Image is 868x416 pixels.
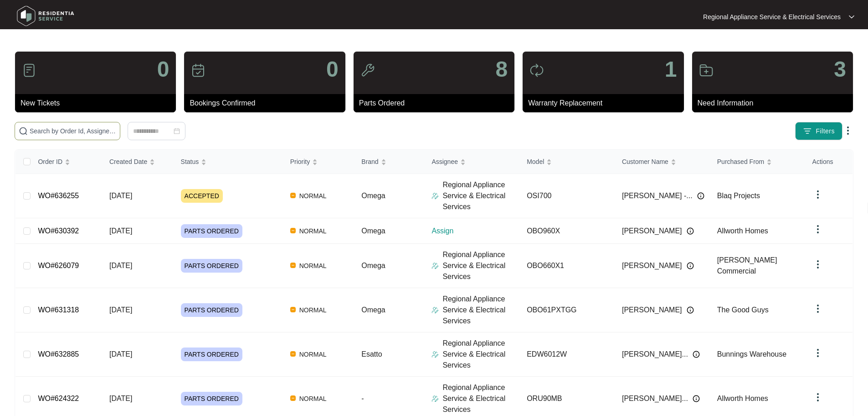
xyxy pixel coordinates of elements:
a: WO#636255 [38,192,79,200]
th: Purchased From [710,150,805,174]
span: Omega [361,262,385,269]
span: [PERSON_NAME]... [622,349,688,360]
img: Assigner Icon [431,262,439,269]
span: Status [181,157,199,167]
img: dropdown arrow [812,392,823,403]
p: Regional Appliance Service & Electrical Services [442,249,519,282]
img: dropdown arrow [812,303,823,314]
p: 0 [326,58,339,80]
p: Regional Appliance Service & Electrical Services [442,294,519,326]
span: [PERSON_NAME] -... [622,190,693,201]
span: NORMAL [296,349,330,360]
span: Assignee [431,157,458,167]
img: dropdown arrow [812,189,823,200]
img: icon [22,63,36,78]
span: Created Date [109,157,147,167]
span: [PERSON_NAME]... [622,393,688,404]
img: dropdown arrow [842,125,853,136]
td: OSI700 [519,174,615,218]
span: Customer Name [622,157,668,167]
img: icon [699,63,714,78]
span: [DATE] [109,350,132,358]
td: OBO960X [519,218,615,244]
a: WO#630392 [38,227,79,235]
th: Order ID [31,150,102,174]
span: Omega [361,306,385,314]
span: PARTS ORDERED [181,303,242,317]
th: Brand [354,150,424,174]
span: PARTS ORDERED [181,392,242,405]
p: 1 [665,58,677,80]
img: Vercel Logo [290,351,296,357]
p: 3 [834,58,846,80]
th: Assignee [424,150,519,174]
span: Filters [816,126,835,136]
span: [DATE] [109,192,132,200]
img: residentia service logo [14,2,77,30]
img: Info icon [687,262,694,269]
img: Vercel Logo [290,228,296,233]
p: Assign [431,226,519,237]
img: Assigner Icon [431,306,439,314]
a: WO#631318 [38,306,79,314]
span: Blaq Projects [717,192,760,200]
img: Vercel Logo [290,395,296,401]
img: dropdown arrow [812,348,823,358]
span: [DATE] [109,395,132,402]
td: EDW6012W [519,332,615,377]
th: Customer Name [615,150,710,174]
th: Created Date [102,150,174,174]
span: Priority [290,157,310,167]
span: [DATE] [109,262,132,269]
img: Info icon [697,192,704,200]
th: Status [174,150,283,174]
img: Info icon [687,306,694,314]
img: dropdown arrow [849,15,854,19]
span: PARTS ORDERED [181,348,242,361]
p: Need Information [698,98,853,109]
span: [DATE] [109,306,132,314]
p: Regional Appliance Service & Electrical Services [442,338,519,371]
span: PARTS ORDERED [181,259,242,273]
span: [PERSON_NAME] [622,305,682,316]
img: search-icon [19,126,28,136]
td: OBO660X1 [519,244,615,288]
span: PARTS ORDERED [181,224,242,238]
p: Warranty Replacement [528,98,683,109]
img: dropdown arrow [812,259,823,270]
span: Bunnings Warehouse [717,350,786,358]
a: WO#626079 [38,262,79,269]
th: Model [519,150,615,174]
th: Priority [283,150,354,174]
img: Info icon [693,395,700,402]
p: Parts Ordered [359,98,514,109]
img: Vercel Logo [290,263,296,268]
span: Omega [361,227,385,235]
p: Regional Appliance Service & Electrical Services [703,12,841,21]
p: Regional Appliance Service & Electrical Services [442,382,519,415]
span: - [361,395,364,402]
span: Model [527,157,544,167]
span: Omega [361,192,385,200]
img: Assigner Icon [431,192,439,200]
span: Allworth Homes [717,395,768,402]
span: NORMAL [296,190,330,201]
span: ACCEPTED [181,189,223,203]
span: Allworth Homes [717,227,768,235]
span: NORMAL [296,260,330,271]
span: Purchased From [717,157,764,167]
p: 8 [495,58,508,80]
img: dropdown arrow [812,224,823,235]
span: The Good Guys [717,306,769,314]
span: [DATE] [109,227,132,235]
img: icon [529,63,544,78]
p: Regional Appliance Service & Electrical Services [442,179,519,212]
span: Order ID [38,157,62,167]
img: Assigner Icon [431,351,439,358]
img: Assigner Icon [431,395,439,402]
a: WO#624322 [38,395,79,402]
button: filter iconFilters [795,122,842,140]
span: NORMAL [296,393,330,404]
span: [PERSON_NAME] [622,226,682,237]
span: Brand [361,157,378,167]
